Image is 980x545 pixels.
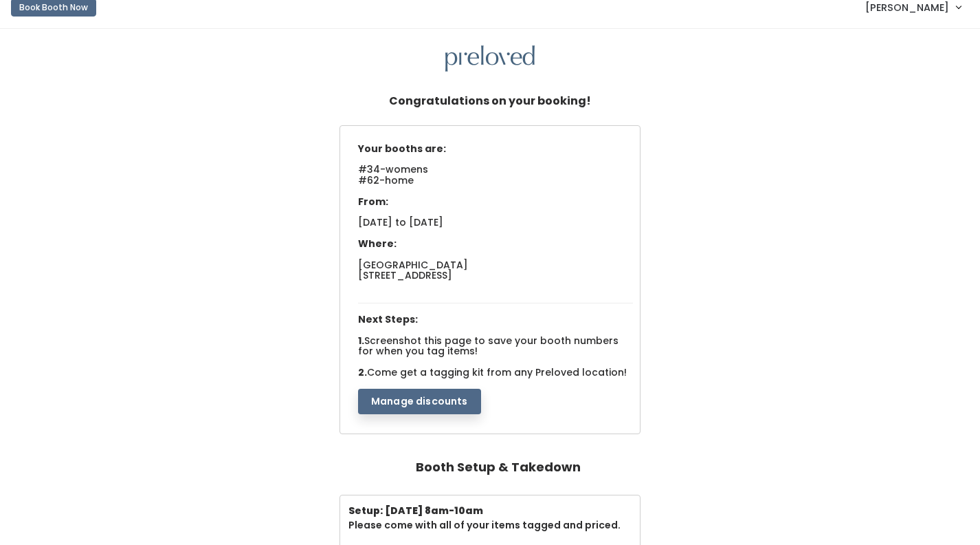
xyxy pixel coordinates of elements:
h4: Booth Setup & Takedown [416,453,581,481]
span: #34-womens [358,162,428,184]
span: #62-home [358,173,414,195]
span: From: [358,195,388,209]
span: Come get a tagging kit from any Preloved location! [367,365,627,379]
span: Screenshot this page to save your booth numbers for when you tag items! [358,334,619,358]
button: Manage discounts [358,389,481,415]
img: preloved logo [445,45,535,72]
span: [DATE] to [DATE] [358,215,443,229]
h5: Congratulations on your booking! [389,88,591,114]
span: Where: [358,237,397,250]
b: Setup: [DATE] 8am-10am [348,504,483,517]
span: Next Steps: [358,312,418,326]
a: Manage discounts [358,394,481,407]
div: 1. 2. [351,137,640,415]
span: Your booths are: [358,142,446,156]
span: [GEOGRAPHIC_DATA] [STREET_ADDRESS] [358,258,468,282]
